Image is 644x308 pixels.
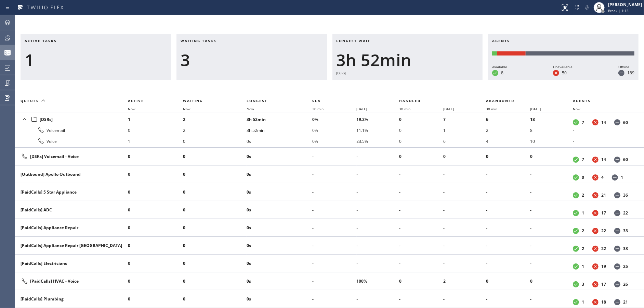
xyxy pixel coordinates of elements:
li: - [443,240,486,251]
dd: 1 [582,299,584,305]
li: 23.5% [357,136,399,147]
dt: Available [573,246,579,252]
li: 0s [247,136,313,147]
span: 30 min [399,107,410,111]
dd: 1 [582,263,584,269]
button: Mute [582,3,592,12]
li: 0s [247,169,313,180]
dt: Available [492,70,498,76]
dt: Unavailable [592,157,599,163]
li: 0% [312,136,356,147]
dt: Available [573,263,579,270]
li: - [443,222,486,233]
li: - [573,136,636,147]
div: Voice [21,137,122,145]
dt: Unavailable [553,70,559,76]
div: Offline: 189 [526,51,634,56]
li: - [399,294,443,305]
li: - [486,258,530,269]
li: - [399,187,443,198]
li: - [357,240,399,251]
li: 0 [128,125,183,136]
li: 3h 52min [247,125,313,136]
li: 0 [128,240,183,251]
span: Waiting tasks [181,38,216,43]
li: 2 [486,125,530,136]
span: Active [128,98,144,103]
dt: Offline [614,119,620,125]
li: - [357,222,399,233]
dd: 22 [601,228,606,234]
dt: Available [573,228,579,234]
dd: 17 [601,210,606,216]
li: 2 [443,276,486,287]
li: - [357,205,399,215]
li: 0 [443,151,486,162]
li: 3h 52min [247,114,313,125]
dd: 0 [582,174,584,180]
li: 0 [486,151,530,162]
li: 0 [486,276,530,287]
li: 4 [486,136,530,147]
dt: Available [573,210,579,216]
li: 1 [443,125,486,136]
li: 0s [247,240,313,251]
span: Now [128,107,135,111]
dd: 18 [601,299,606,305]
span: [DATE] [530,107,541,111]
div: 3h 52min [337,50,479,70]
li: 0 [399,125,443,136]
li: 0 [183,205,247,215]
li: 0 [399,276,443,287]
dd: 4 [601,174,604,180]
div: [PERSON_NAME] [608,2,642,8]
li: 0 [183,240,247,251]
div: Unavailable: 50 [497,51,526,56]
div: Available: 8 [492,51,497,56]
li: 100% [357,276,399,287]
li: - [312,151,356,162]
span: Active tasks [25,38,57,43]
dt: Unavailable [592,192,599,198]
dt: Available [573,281,579,287]
div: [PaidCalls] Electricians [21,260,122,266]
dd: 7 [582,157,584,162]
li: - [357,258,399,269]
span: Abandoned [486,98,514,103]
dd: 2 [582,228,584,234]
span: Longest [247,98,267,103]
li: 0% [312,114,356,125]
dt: Available [573,119,579,125]
li: - [486,294,530,305]
div: Available [492,64,507,70]
li: - [312,205,356,215]
dt: Offline [614,263,620,270]
li: 0s [247,205,313,215]
li: - [486,187,530,198]
div: Unavailable [553,64,573,70]
span: Handled [399,98,421,103]
dt: Unavailable [592,174,599,181]
li: 0 [530,151,573,162]
dt: Offline [614,192,620,198]
li: - [530,205,573,215]
li: 0 [128,187,183,198]
li: 0 [183,222,247,233]
div: [PaidCalls] Appliance Repair [GEOGRAPHIC_DATA] [21,243,122,248]
li: - [530,240,573,251]
span: Now [573,107,580,111]
dd: 21 [601,192,606,198]
li: 0s [247,151,313,162]
span: Break | 1:13 [608,8,629,13]
li: - [399,240,443,251]
dt: Unavailable [592,281,599,287]
li: - [399,169,443,180]
li: - [312,258,356,269]
dt: Offline [614,281,620,287]
span: Waiting [183,98,203,103]
li: - [357,151,399,162]
li: - [530,258,573,269]
dd: 33 [623,246,628,251]
dd: 60 [623,157,628,162]
li: - [399,258,443,269]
